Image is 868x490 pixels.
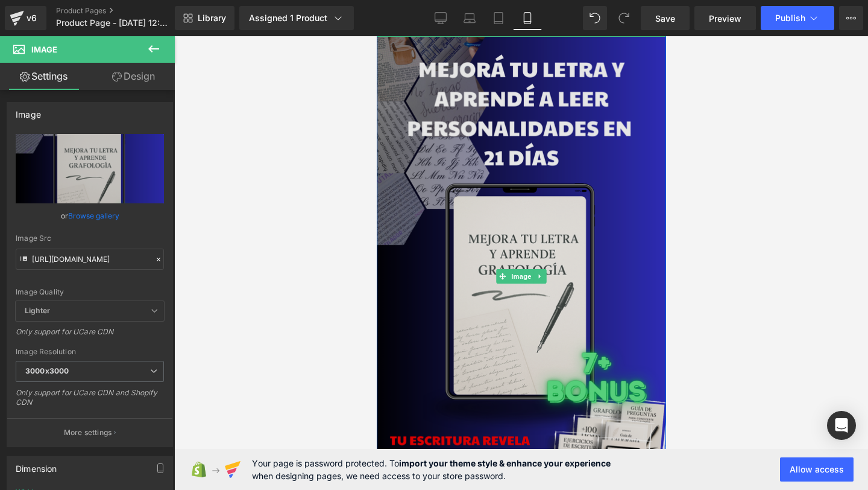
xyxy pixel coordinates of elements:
[31,45,57,54] span: Image
[16,457,57,474] div: Dimension
[7,418,172,447] button: More settings
[5,6,46,30] a: v6
[68,205,119,226] a: Browse gallery
[252,457,611,482] span: Your page is password protected. To when designing pages, we need access to your store password.
[64,427,112,438] p: More settings
[426,6,455,30] a: Desktop
[775,13,805,23] span: Publish
[612,6,636,30] button: Redo
[56,6,195,16] a: Product Pages
[132,233,157,247] span: Image
[761,6,834,30] button: Publish
[16,388,164,415] div: Only support for UCare CDN and Shopify CDN
[709,12,741,25] span: Preview
[694,6,756,30] a: Preview
[25,306,50,315] b: Lighter
[827,411,856,440] div: Open Intercom Messenger
[16,103,41,119] div: Image
[399,458,611,468] strong: import your theme style & enhance your experience
[56,18,172,28] span: Product Page - [DATE] 12:07:14
[839,6,863,30] button: More
[16,209,164,222] div: or
[780,457,854,482] button: Allow access
[455,6,484,30] a: Laptop
[484,6,513,30] a: Tablet
[198,13,226,24] span: Library
[583,6,607,30] button: Undo
[25,366,69,375] b: 3000x3000
[90,63,177,90] a: Design
[249,12,344,24] div: Assigned 1 Product
[513,6,542,30] a: Mobile
[16,348,164,356] div: Image Resolution
[16,288,164,296] div: Image Quality
[16,234,164,243] div: Image Src
[16,327,164,345] div: Only support for UCare CDN
[24,10,39,26] div: v6
[175,6,234,30] a: New Library
[157,233,170,247] a: Expand / Collapse
[655,12,675,25] span: Save
[16,249,164,270] input: Link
